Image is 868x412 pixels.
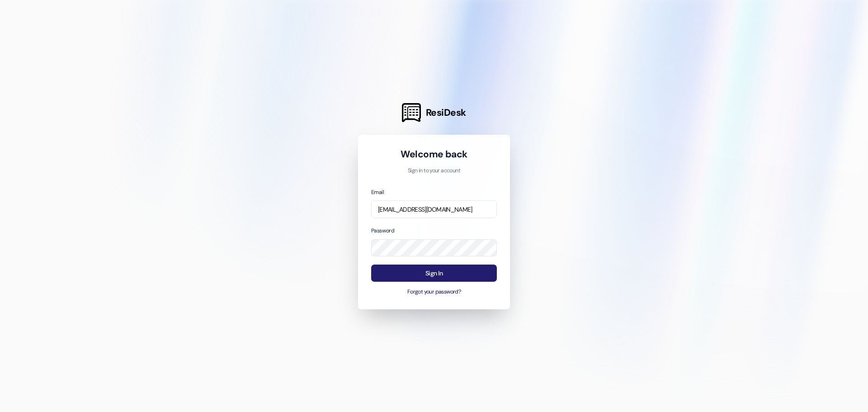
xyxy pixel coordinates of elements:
[371,288,497,296] button: Forgot your password?
[371,167,497,175] p: Sign in to your account
[371,189,384,196] label: Email
[402,103,421,122] img: ResiDesk Logo
[371,148,497,161] h1: Welcome back
[426,106,466,119] span: ResiDesk
[371,200,497,218] input: name@example.com
[371,227,394,234] label: Password
[371,265,497,282] button: Sign In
